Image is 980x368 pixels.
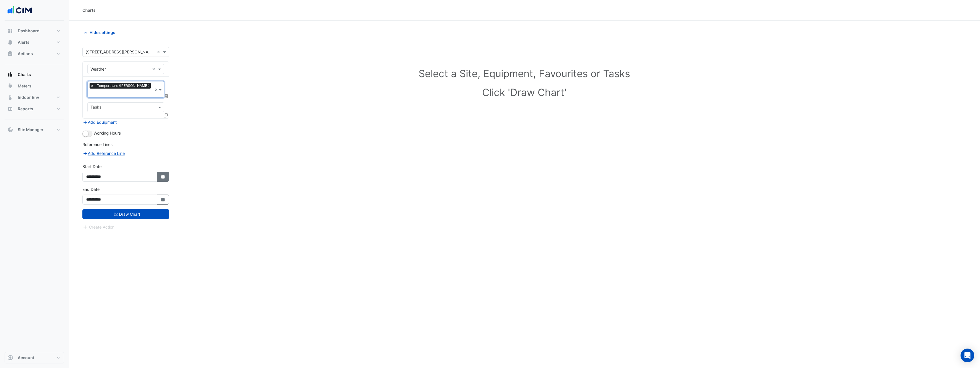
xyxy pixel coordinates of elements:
[82,27,119,37] button: Hide settings
[18,95,39,100] span: Indoor Env
[90,29,115,35] span: Hide settings
[5,37,64,48] button: Alerts
[157,49,162,55] span: Clear
[7,51,13,57] app-icon: Actions
[7,72,13,77] app-icon: Charts
[5,80,64,92] button: Meters
[7,106,13,112] app-icon: Reports
[7,5,33,16] img: Company Logo
[7,95,13,100] app-icon: Indoor Env
[82,141,112,147] label: Reference Lines
[7,83,13,89] app-icon: Meters
[5,352,64,363] button: Account
[90,83,95,89] span: ×
[164,113,168,118] span: Clone Favourites and Tasks from this Equipment to other Equipment
[18,83,31,89] span: Meters
[18,72,31,77] span: Charts
[18,127,43,133] span: Site Manager
[82,7,96,13] div: Charts
[18,106,33,112] span: Reports
[5,69,64,80] button: Charts
[18,39,29,45] span: Alerts
[82,186,100,192] label: End Date
[95,86,954,98] h1: Click 'Draw Chart'
[7,39,13,45] app-icon: Alerts
[95,67,954,79] h1: Select a Site, Equipment, Favourites or Tasks
[5,25,64,37] button: Dashboard
[94,131,121,135] span: Working Hours
[155,87,158,93] span: Clear
[82,150,125,157] button: Add Reference Line
[18,51,33,57] span: Actions
[90,104,101,111] div: Tasks
[961,349,974,362] div: Open Intercom Messenger
[152,66,157,72] span: Clear
[7,127,13,133] app-icon: Site Manager
[18,355,34,361] span: Account
[18,28,39,34] span: Dashboard
[82,119,117,125] button: Add Equipment
[161,174,166,179] fa-icon: Select Date
[5,124,64,135] button: Site Manager
[5,92,64,103] button: Indoor Env
[5,48,64,59] button: Actions
[82,163,102,169] label: Start Date
[5,103,64,115] button: Reports
[82,209,169,219] button: Draw Chart
[161,197,166,202] fa-icon: Select Date
[164,94,169,99] span: Choose Function
[7,28,13,34] app-icon: Dashboard
[96,83,151,89] span: Temperature (Celcius)
[82,224,115,229] app-escalated-ticket-create-button: Please draw the charts first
